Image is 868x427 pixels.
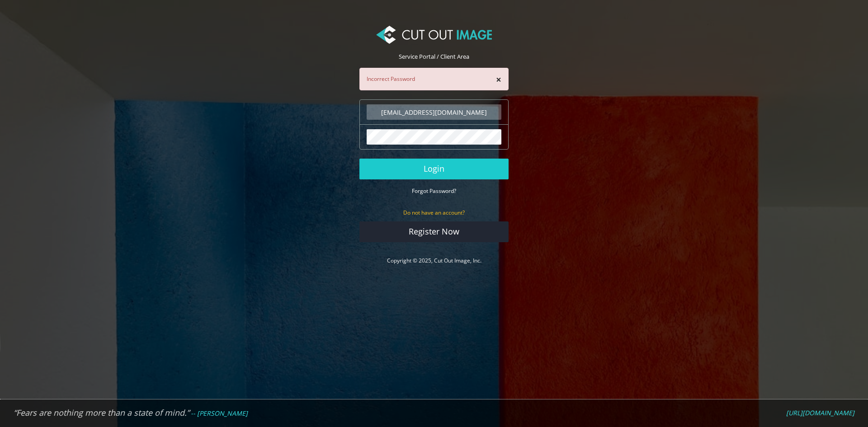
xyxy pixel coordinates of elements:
[359,221,509,242] a: Register Now
[359,159,509,179] button: Login
[786,408,854,417] em: [URL][DOMAIN_NAME]
[14,407,189,418] em: “Fears are nothing more than a state of mind.”
[496,75,501,84] button: ×
[786,409,854,417] a: [URL][DOMAIN_NAME]
[412,187,456,195] a: Forgot Password?
[367,104,501,120] input: Email Address
[399,52,469,61] span: Service Portal / Client Area
[403,209,465,216] small: Do not have an account?
[359,68,509,90] div: Incorrect Password
[191,409,248,418] em: -- [PERSON_NAME]
[376,26,492,44] img: Cut Out Image
[387,257,481,264] a: Copyright © 2025, Cut Out Image, Inc.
